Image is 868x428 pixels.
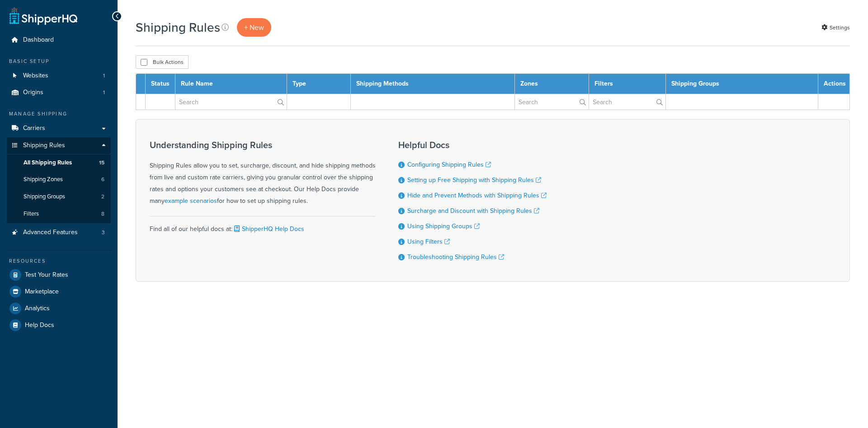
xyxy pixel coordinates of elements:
[99,159,104,167] span: 15
[818,74,850,94] th: Actions
[7,58,111,65] div: Basic Setup
[666,74,818,94] th: Shipping Groups
[7,206,111,222] li: Filters
[7,67,111,84] li: Websites
[7,284,111,300] a: Marketplace
[102,229,105,236] span: 3
[7,84,111,101] a: Origins 1
[407,175,541,185] a: Setting up Free Shipping with Shipping Rules
[9,7,77,25] a: ShipperHQ Home
[407,252,504,262] a: Troubleshooting Shipping Rules
[101,176,104,183] span: 6
[23,229,78,236] span: Advanced Features
[175,74,287,94] th: Rule Name
[175,94,287,110] input: Search
[7,206,111,222] a: Filters 8
[407,206,539,216] a: Surcharge and Discount with Shipping Rules
[7,300,111,317] a: Analytics
[515,94,589,110] input: Search
[150,140,376,150] h3: Understanding Shipping Rules
[7,257,111,265] div: Resources
[23,89,43,96] span: Origins
[351,74,515,94] th: Shipping Methods
[25,305,50,313] span: Analytics
[24,210,39,218] span: Filters
[589,74,666,94] th: Filters
[103,72,105,80] span: 1
[7,224,111,241] li: Advanced Features
[7,137,111,154] a: Shipping Rules
[287,74,350,94] th: Type
[244,22,264,33] span: + New
[407,191,547,200] a: Hide and Prevent Methods with Shipping Rules
[407,221,480,231] a: Using Shipping Groups
[7,137,111,223] li: Shipping Rules
[398,140,547,150] h3: Helpful Docs
[150,216,376,235] div: Find all of our helpful docs at:
[25,271,68,279] span: Test Your Rates
[24,176,63,183] span: Shipping Zones
[146,74,175,94] th: Status
[101,193,104,201] span: 2
[7,120,111,137] a: Carriers
[24,193,65,201] span: Shipping Groups
[25,322,54,329] span: Help Docs
[7,317,111,333] a: Help Docs
[7,67,111,84] a: Websites 1
[23,72,48,80] span: Websites
[7,171,111,188] li: Shipping Zones
[7,188,111,205] li: Shipping Groups
[7,171,111,188] a: Shipping Zones 6
[821,21,850,34] a: Settings
[23,125,45,132] span: Carriers
[7,154,111,171] a: All Shipping Rules 15
[23,142,65,149] span: Shipping Rules
[514,74,589,94] th: Zones
[7,224,111,241] a: Advanced Features 3
[23,36,54,44] span: Dashboard
[7,32,111,48] a: Dashboard
[136,19,220,36] h1: Shipping Rules
[150,140,376,207] div: Shipping Rules allow you to set, surcharge, discount, and hide shipping methods from live and cus...
[136,55,189,69] button: Bulk Actions
[7,188,111,205] a: Shipping Groups 2
[7,84,111,101] li: Origins
[25,288,59,296] span: Marketplace
[407,237,450,246] a: Using Filters
[165,196,217,206] a: example scenarios
[589,94,665,110] input: Search
[7,267,111,283] a: Test Your Rates
[232,224,304,234] a: ShipperHQ Help Docs
[24,159,72,167] span: All Shipping Rules
[407,160,491,169] a: Configuring Shipping Rules
[101,210,104,218] span: 8
[7,154,111,171] li: All Shipping Rules
[103,89,105,96] span: 1
[237,18,271,37] a: + New
[7,110,111,118] div: Manage Shipping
